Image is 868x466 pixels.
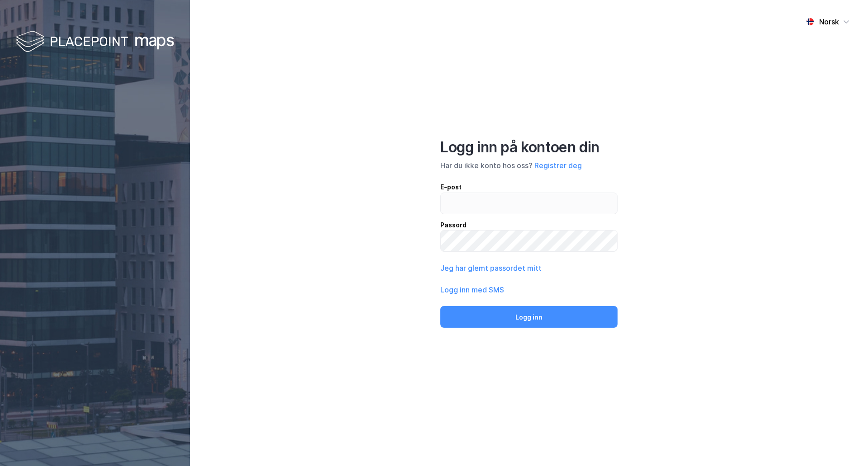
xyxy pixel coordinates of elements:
[534,160,582,171] button: Registrer deg
[440,220,618,231] div: Passord
[440,138,618,156] div: Logg inn på kontoen din
[440,182,618,193] div: E-post
[440,263,542,273] button: Jeg har glemt passordet mitt
[440,284,504,295] button: Logg inn med SMS
[440,160,618,171] div: Har du ikke konto hos oss?
[440,306,618,328] button: Logg inn
[819,16,839,27] div: Norsk
[16,29,174,56] img: logo-white.f07954bde2210d2a523dddb988cd2aa7.svg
